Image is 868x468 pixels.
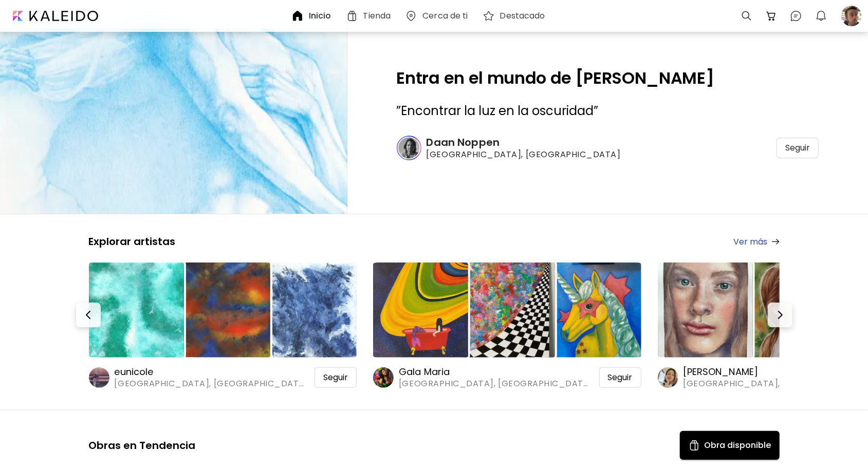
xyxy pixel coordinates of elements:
a: Ver más [734,235,780,248]
span: [GEOGRAPHIC_DATA], [GEOGRAPHIC_DATA] [427,149,621,160]
img: Next-button [774,309,786,321]
h6: Tienda [363,12,391,20]
h6: Destacado [500,12,545,20]
span: Seguir [323,372,348,383]
span: Seguir [785,143,810,153]
a: Cerca de ti [405,10,472,22]
h6: eunicole [115,366,307,378]
img: https://cdn.kaleido.art/CDN/Artwork/175469/Thumbnail/medium.webp?updated=777718 [546,263,641,358]
img: https://cdn.kaleido.art/CDN/Artwork/50278/Thumbnail/medium.webp?updated=231999 [175,263,270,358]
img: arrow-right [772,239,780,245]
a: Daan Noppen[GEOGRAPHIC_DATA], [GEOGRAPHIC_DATA]Seguir [397,136,819,160]
button: Next-button [768,303,792,327]
img: chatIcon [790,10,802,22]
a: Tienda [346,10,395,22]
a: Destacado [483,10,549,22]
h6: Cerca de ti [422,12,468,20]
a: https://cdn.kaleido.art/CDN/Artwork/34233/Thumbnail/large.webp?updated=161365https://cdn.kaleido.... [373,260,641,389]
a: Inicio [291,10,336,22]
img: cart [765,10,778,22]
div: Seguir [315,367,357,388]
h2: Entra en el mundo de [PERSON_NAME] [397,70,819,86]
div: Seguir [599,367,641,388]
img: https://cdn.kaleido.art/CDN/Artwork/34232/Thumbnail/medium.webp?updated=161361 [459,263,555,358]
button: Prev-button [76,303,101,327]
h6: Daan Noppen [427,136,621,149]
span: Encontrar la luz en la oscuridad [401,102,594,119]
img: https://cdn.kaleido.art/CDN/Artwork/50282/Thumbnail/medium.webp?updated=232012 [262,263,357,358]
button: bellIcon [812,7,830,25]
img: Available Art [688,439,700,452]
span: [GEOGRAPHIC_DATA], [GEOGRAPHIC_DATA] [115,378,307,389]
span: Seguir [608,372,633,383]
img: https://cdn.kaleido.art/CDN/Artwork/50285/Thumbnail/large.webp?updated=232021 [89,263,184,358]
button: Available ArtObra disponible [680,431,780,460]
span: [GEOGRAPHIC_DATA], [GEOGRAPHIC_DATA] [399,378,592,389]
img: bellIcon [815,10,827,22]
a: https://cdn.kaleido.art/CDN/Artwork/50285/Thumbnail/large.webp?updated=232021https://cdn.kaleido.... [89,260,357,389]
h6: Gala Maria [399,366,592,378]
h5: Obras en Tendencia [89,439,196,452]
img: https://cdn.kaleido.art/CDN/Artwork/34233/Thumbnail/large.webp?updated=161365 [373,263,468,358]
h5: Explorar artistas [89,235,176,248]
h6: Inicio [309,12,331,20]
h5: Obra disponible [705,439,771,452]
img: https://cdn.kaleido.art/CDN/Artwork/173552/Thumbnail/large.webp?updated=769855 [658,263,753,358]
div: Seguir [777,138,819,158]
h3: ” ” [397,103,819,119]
img: Prev-button [82,309,95,321]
